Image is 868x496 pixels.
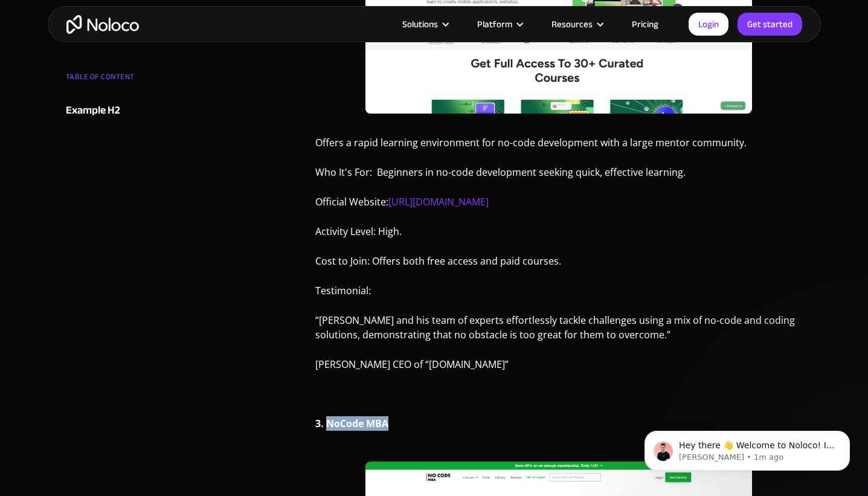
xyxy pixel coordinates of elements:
p: Activity Level: High. [315,224,803,248]
div: Example H2 [66,101,120,120]
iframe: Intercom notifications message [626,405,868,490]
p: Cost to Join: Offers both free access and paid courses. [315,254,803,277]
p: [PERSON_NAME] CEO of “[DOMAIN_NAME]” [315,357,803,381]
a: Example H2 [66,101,212,120]
div: Platform [462,16,536,32]
div: Solutions [402,16,438,32]
div: Solutions [387,16,462,32]
div: TABLE OF CONTENT [66,68,212,92]
p: Official Website: [315,195,803,218]
strong: 3. NoCode MBA [315,417,388,430]
a: Pricing [617,16,674,32]
p: ‍ [315,387,803,410]
a: Get started [738,13,802,36]
div: Resources [551,16,593,32]
div: Resources [536,16,617,32]
a: [URL][DOMAIN_NAME] [388,195,489,208]
a: Login [689,13,728,36]
div: Platform [477,16,512,32]
a: home [66,15,139,34]
p: Who It's For: Beginners in no-code development seeking quick, effective learning. [315,165,803,188]
p: Offers a rapid learning environment for no-code development with a large mentor community. [315,135,803,159]
p: Testimonial: [315,283,803,307]
p: “[PERSON_NAME] and his team of experts effortlessly tackle challenges using a mix of no-code and ... [315,313,803,351]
